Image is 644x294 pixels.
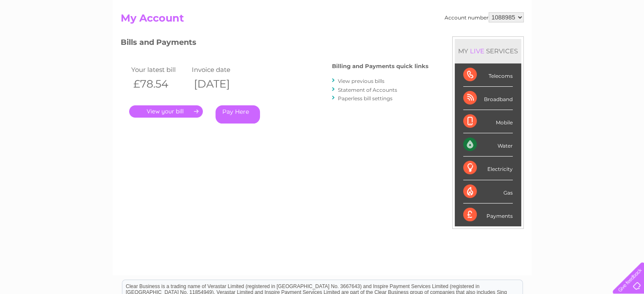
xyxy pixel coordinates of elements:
[516,36,535,42] a: Energy
[588,36,608,42] a: Contact
[338,78,384,84] a: View previous bills
[332,63,428,69] h4: Billing and Payments quick links
[338,95,392,102] a: Paperless bill settings
[129,105,203,118] a: .
[463,110,513,133] div: Mobile
[468,47,486,55] div: LIVE
[121,12,524,28] h2: My Account
[463,133,513,157] div: Water
[455,39,521,63] div: MY SERVICES
[190,64,251,75] td: Invoice date
[570,36,583,42] a: Blog
[22,22,66,48] img: logo.png
[495,36,511,42] a: Water
[616,36,636,42] a: Log out
[122,5,522,41] div: Clear Business is a trading name of Verastar Limited (registered in [GEOGRAPHIC_DATA] No. 3667643...
[484,4,543,15] a: 0333 014 3131
[121,36,428,51] h3: Bills and Payments
[540,36,565,42] a: Telecoms
[129,64,190,75] td: Your latest bill
[338,87,397,93] a: Statement of Accounts
[463,180,513,203] div: Gas
[463,157,513,180] div: Electricity
[190,75,251,93] th: [DATE]
[445,12,524,22] div: Account number
[216,105,260,124] a: Pay Here
[463,203,513,226] div: Payments
[463,63,513,87] div: Telecoms
[463,87,513,110] div: Broadband
[129,75,190,93] th: £78.54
